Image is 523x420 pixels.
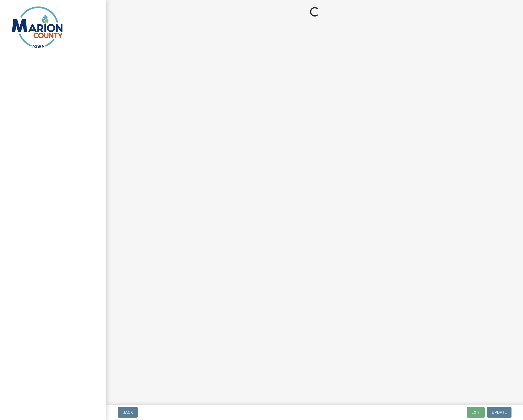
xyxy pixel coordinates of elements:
[118,407,138,418] button: Back
[12,6,63,48] img: Marion County, Iowa
[467,407,485,418] button: Exit
[487,407,511,418] button: Update
[492,410,507,415] span: Update
[122,410,133,415] span: Back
